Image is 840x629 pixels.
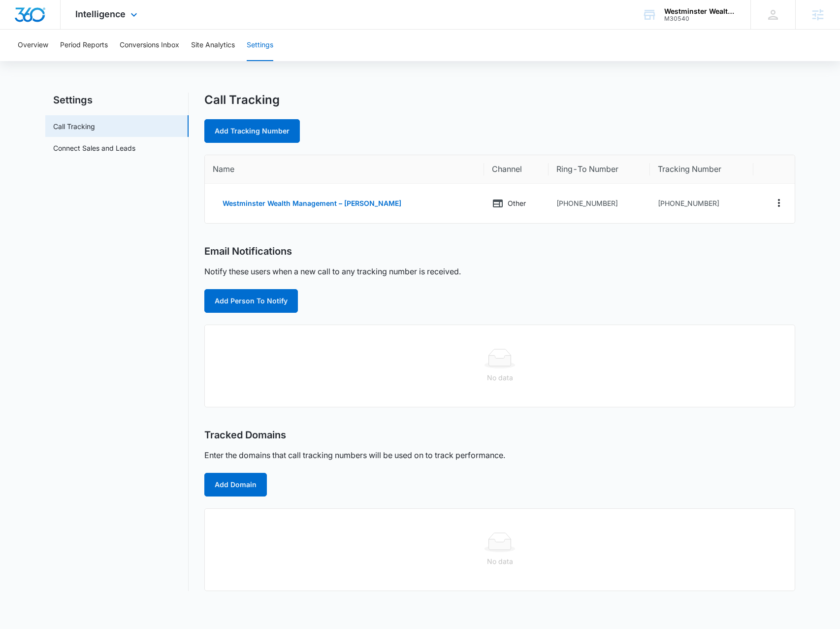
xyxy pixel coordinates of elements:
button: Actions [771,195,787,211]
a: Add Tracking Number [204,119,300,143]
div: account name [664,7,736,15]
td: [PHONE_NUMBER] [549,184,650,223]
p: Enter the domains that call tracking numbers will be used on to track performance. [204,449,505,461]
a: Call Tracking [53,121,95,132]
button: Settings [247,30,273,61]
button: Conversions Inbox [120,30,179,61]
th: Tracking Number [650,155,753,184]
h2: Tracked Domains [204,429,286,441]
td: [PHONE_NUMBER] [650,184,753,223]
th: Ring-To Number [549,155,650,184]
button: Period Reports [60,30,108,61]
button: Add Person To Notify [204,289,298,313]
button: Overview [18,30,48,61]
p: Other [508,198,526,209]
button: Site Analytics [191,30,235,61]
p: Notify these users when a new call to any tracking number is received. [204,265,461,277]
div: account id [664,15,736,22]
span: Intelligence [75,9,126,19]
th: Channel [484,155,549,184]
h1: Call Tracking [204,93,280,107]
h2: Email Notifications [204,245,292,258]
h2: Settings [45,93,189,107]
a: Connect Sales and Leads [53,143,135,153]
div: No data [213,556,787,567]
th: Name [205,155,484,184]
button: Add Domain [204,473,267,497]
div: No data [213,372,787,383]
button: Westminster Wealth Management – [PERSON_NAME] [213,192,411,215]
